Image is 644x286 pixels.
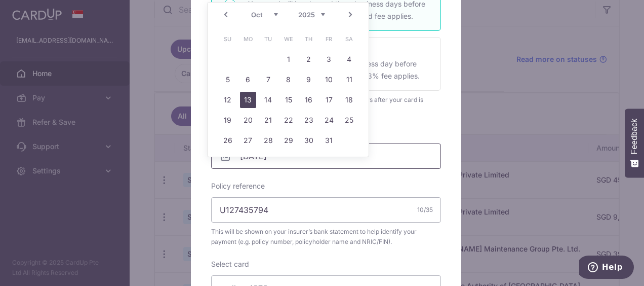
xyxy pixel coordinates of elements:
[321,112,337,128] a: 24
[260,112,276,128] a: 21
[240,132,256,149] a: 27
[280,132,297,149] a: 29
[260,132,276,149] a: 28
[301,132,317,149] a: 30
[220,71,236,88] a: 5
[211,181,265,191] label: Policy reference
[280,71,297,88] a: 8
[280,31,297,47] span: Wednesday
[260,31,276,47] span: Tuesday
[220,31,236,47] span: Sunday
[321,71,337,88] a: 10
[220,9,232,21] a: Prev
[625,109,644,177] button: Feedback - Show survey
[240,112,256,128] a: 20
[321,132,337,149] a: 31
[260,92,276,108] a: 14
[240,31,256,47] span: Monday
[220,112,236,128] a: 19
[240,71,256,88] a: 6
[301,31,317,47] span: Thursday
[240,92,256,108] a: 13
[280,51,297,67] a: 1
[211,227,441,247] span: This will be shown on your insurer’s bank statement to help identify your payment (e.g. policy nu...
[220,132,236,149] a: 26
[321,92,337,108] a: 17
[301,51,317,67] a: 2
[341,31,357,47] span: Saturday
[344,9,356,21] a: Next
[630,119,639,154] span: Feedback
[301,112,317,128] a: 23
[321,31,337,47] span: Friday
[341,51,357,67] a: 4
[301,92,317,108] a: 16
[341,92,357,108] a: 18
[301,71,317,88] a: 9
[280,112,297,128] a: 22
[321,51,337,67] a: 3
[260,71,276,88] a: 7
[211,259,249,269] label: Select card
[341,112,357,128] a: 25
[417,205,433,215] div: 10/35
[579,256,634,281] iframe: Opens a widget where you can find more information
[220,92,236,108] a: 12
[341,71,357,88] a: 11
[280,92,297,108] a: 15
